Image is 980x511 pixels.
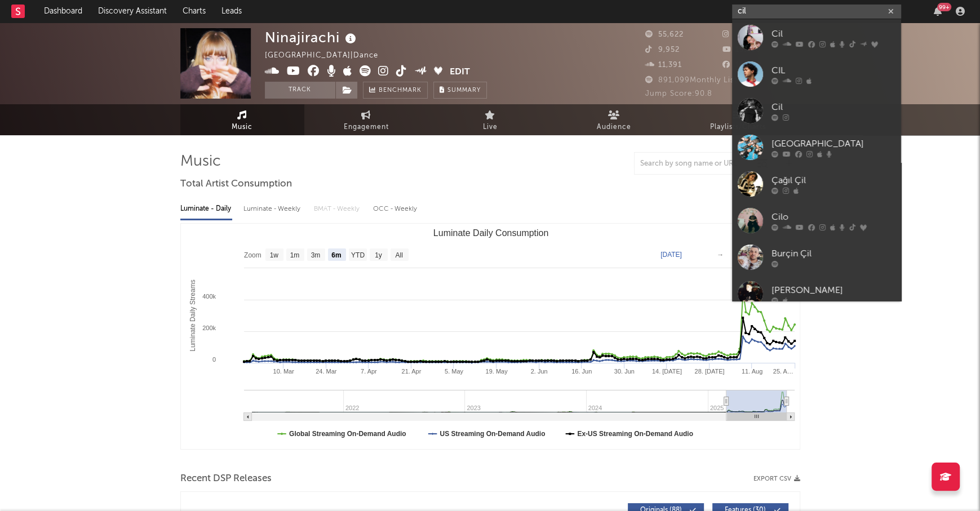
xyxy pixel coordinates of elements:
span: Music [232,121,252,134]
button: Track [265,82,335,99]
button: Summary [433,82,487,99]
text: Ex-US Streaming On-Demand Audio [577,430,693,438]
span: Playlists/Charts [710,121,766,134]
text: All [395,251,402,259]
text: US Streaming On-Demand Audio [440,430,545,438]
input: Search for artists [732,5,901,19]
button: Edit [450,65,470,79]
text: → [717,251,724,259]
text: 6m [331,251,341,259]
input: Search by song name or URL [635,159,753,168]
a: [PERSON_NAME] [732,276,901,312]
text: 1y [375,251,382,259]
div: Cilo [771,210,895,224]
a: Cil [732,19,901,56]
button: Export CSV [753,476,800,482]
text: Luminate Daily Streams [188,279,196,351]
text: 2. Jun [530,368,547,375]
text: Luminate Daily Consumption [433,228,548,238]
a: Cil [732,92,901,129]
text: 16. Jun [571,368,592,375]
span: 10,000 [722,61,762,69]
a: Benchmark [363,82,428,99]
span: Recent DSP Releases [180,472,272,486]
button: 99+ [934,7,942,16]
text: 400k [202,293,216,300]
div: Cil [771,27,895,41]
a: Burçin Çil [732,239,901,276]
div: Ninajirachi [265,28,359,47]
span: Summary [447,87,481,94]
text: 19. May [485,368,508,375]
a: Çağıl Çil [732,166,901,202]
text: [DATE] [660,251,682,259]
a: Audience [552,104,676,135]
text: 10. Mar [273,368,294,375]
text: 28. [DATE] [694,368,724,375]
span: Live [483,121,498,134]
span: 55,622 [645,31,684,38]
span: 891,099 Monthly Listeners [645,77,759,84]
text: 5. May [444,368,463,375]
span: Engagement [344,121,389,134]
span: 9,952 [645,46,680,54]
text: 30. Jun [614,368,634,375]
a: [GEOGRAPHIC_DATA] [732,129,901,166]
text: 25. A… [773,368,793,375]
div: [GEOGRAPHIC_DATA] [771,137,895,150]
a: Music [180,104,304,135]
div: 99 + [937,3,951,11]
text: 21. Apr [401,368,421,375]
span: Jump Score: 90.8 [645,90,712,97]
text: 11. Aug [741,368,762,375]
text: 24. Mar [316,368,337,375]
text: 14. [DATE] [651,368,681,375]
div: OCC - Weekly [373,199,418,219]
a: Playlists/Charts [676,104,800,135]
text: 7. Apr [360,368,376,375]
div: Çağıl Çil [771,174,895,187]
span: 11,391 [645,61,682,69]
div: Luminate - Weekly [243,199,303,219]
span: Total Artist Consumption [180,177,292,191]
text: 3m [311,251,320,259]
text: 200k [202,325,216,331]
span: 61,589 [722,31,761,38]
div: Cil [771,100,895,114]
div: Luminate - Daily [180,199,232,219]
a: Cilo [732,202,901,239]
span: Audience [597,121,631,134]
div: Burçin Çil [771,247,895,260]
span: Benchmark [379,84,422,97]
span: 19,100 [722,46,761,54]
text: Global Streaming On-Demand Audio [289,430,406,438]
text: YTD [351,251,364,259]
text: 1m [290,251,299,259]
a: Engagement [304,104,428,135]
a: Live [428,104,552,135]
text: 0 [212,356,215,363]
text: 1w [269,251,278,259]
a: CIL [732,56,901,92]
text: Zoom [244,251,261,259]
div: CIL [771,64,895,77]
svg: Luminate Daily Consumption [181,224,800,449]
div: [GEOGRAPHIC_DATA] | Dance [265,49,391,63]
div: [PERSON_NAME] [771,283,895,297]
